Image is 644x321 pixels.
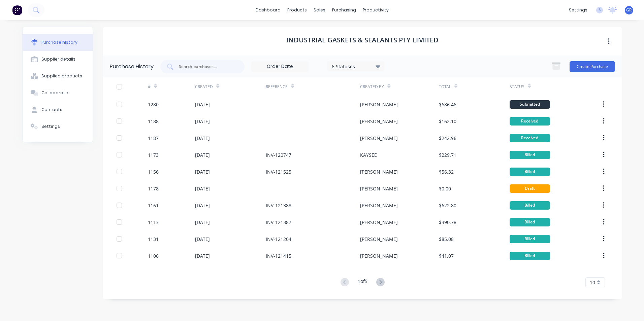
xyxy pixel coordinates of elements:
span: GR [626,7,632,13]
div: Billed [510,235,550,243]
div: INV-121415 [266,252,291,259]
div: [DATE] [195,151,210,158]
div: Collaborate [41,90,68,96]
img: Factory [12,5,22,15]
div: [DATE] [195,252,210,259]
div: 1156 [148,168,159,175]
div: [PERSON_NAME] [360,118,398,125]
div: $162.10 [439,118,456,125]
div: $85.08 [439,236,454,243]
button: Settings [23,118,93,135]
div: Reference [266,84,288,90]
div: 1188 [148,118,159,125]
div: [DATE] [195,135,210,142]
div: KAYSEE [360,151,377,158]
div: [PERSON_NAME] [360,168,398,175]
div: 1178 [148,185,159,192]
div: settings [566,5,591,15]
div: $622.80 [439,202,456,209]
div: 6 Statuses [332,63,380,70]
div: INV-120747 [266,151,291,158]
div: $41.07 [439,252,454,259]
h1: Industrial Gaskets & Sealants Pty Limited [286,36,439,44]
button: Supplier details [23,51,93,68]
div: 1173 [148,151,159,158]
div: Contacts [41,107,62,113]
div: Total [439,84,451,90]
div: 1280 [148,101,159,108]
div: $390.78 [439,219,456,226]
div: [DATE] [195,101,210,108]
div: [DATE] [195,202,210,209]
div: Purchase History [110,63,154,71]
div: purchasing [329,5,359,15]
div: INV-121204 [266,236,291,243]
button: Purchase history [23,34,93,51]
div: [DATE] [195,168,210,175]
div: [DATE] [195,185,210,192]
div: INV-121387 [266,219,291,226]
div: $229.71 [439,151,456,158]
div: $686.46 [439,101,456,108]
div: products [284,5,310,15]
div: [PERSON_NAME] [360,252,398,259]
div: 1131 [148,236,159,243]
button: Contacts [23,101,93,118]
div: Settings [41,123,60,130]
div: Received [510,134,550,142]
div: Draft [510,184,550,193]
div: Billed [510,252,550,260]
div: [DATE] [195,219,210,226]
div: Billed [510,218,550,226]
div: $0.00 [439,185,451,192]
div: $242.96 [439,135,456,142]
div: 1 of 5 [358,278,367,287]
div: Supplier details [41,56,75,62]
div: Billed [510,168,550,176]
div: productivity [359,5,392,15]
button: Collaborate [23,84,93,101]
div: [PERSON_NAME] [360,185,398,192]
div: [PERSON_NAME] [360,202,398,209]
div: Created By [360,84,384,90]
input: Order Date [252,62,308,72]
button: Supplied products [23,68,93,84]
a: dashboard [252,5,284,15]
div: [PERSON_NAME] [360,219,398,226]
div: [DATE] [195,236,210,243]
input: Search purchases... [178,63,234,70]
div: Purchase history [41,39,77,45]
span: 10 [590,279,595,286]
div: $56.32 [439,168,454,175]
div: Received [510,117,550,126]
div: [PERSON_NAME] [360,236,398,243]
div: Submitted [510,100,550,109]
div: 1161 [148,202,159,209]
div: Created [195,84,213,90]
div: [PERSON_NAME] [360,101,398,108]
div: INV-121525 [266,168,291,175]
div: sales [310,5,329,15]
div: 1113 [148,219,159,226]
div: Billed [510,201,550,210]
div: [DATE] [195,118,210,125]
div: Billed [510,151,550,159]
div: # [148,84,151,90]
div: Supplied products [41,73,82,79]
div: [PERSON_NAME] [360,135,398,142]
div: Status [510,84,524,90]
button: Create Purchase [570,61,615,72]
div: INV-121388 [266,202,291,209]
div: 1106 [148,252,159,259]
div: 1187 [148,135,159,142]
